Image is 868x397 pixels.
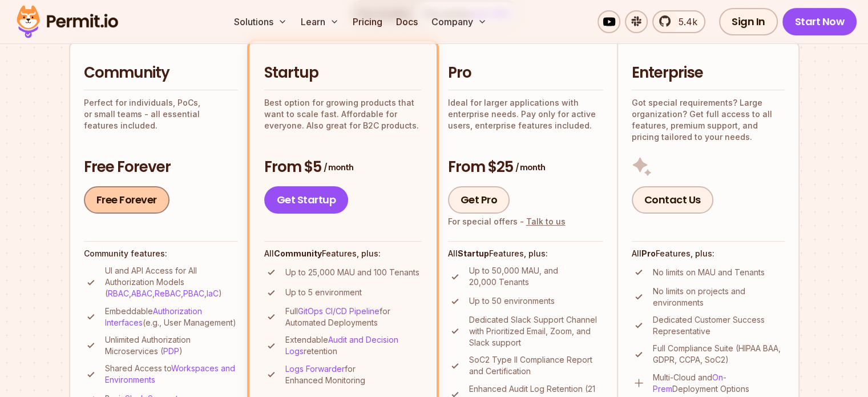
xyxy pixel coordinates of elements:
p: UI and API Access for All Authorization Models ( , , , , ) [105,265,238,299]
a: RBAC [108,288,129,298]
button: Company [427,10,491,33]
h2: Pro [448,63,603,83]
a: PDP [163,346,179,356]
strong: Pro [641,248,656,258]
a: 5.4k [652,10,705,33]
h4: All Features, plus: [264,248,422,259]
h3: Free Forever [84,157,238,178]
p: No limits on MAU and Tenants [653,267,765,278]
a: Get Pro [448,186,510,214]
p: Full for Automated Deployments [285,306,422,328]
h3: From $25 [448,157,603,178]
a: Pricing [348,10,387,33]
a: Docs [391,10,422,33]
a: Contact Us [632,186,713,214]
p: Extendable retention [285,334,422,357]
p: Up to 25,000 MAU and 100 Tenants [285,267,419,278]
a: Sign In [719,8,778,35]
p: Full Compliance Suite (HIPAA BAA, GDPR, CCPA, SoC2) [653,343,785,366]
a: Free Forever [84,186,169,214]
p: Up to 50 environments [469,295,555,307]
p: Up to 5 environment [285,287,362,298]
p: No limits on projects and environments [653,286,785,308]
p: Perfect for individuals, PoCs, or small teams - all essential features included. [84,97,238,131]
strong: Community [274,248,322,258]
h3: From $5 [264,157,422,178]
h4: Community features: [84,248,238,259]
p: for Enhanced Monitoring [285,363,422,386]
button: Learn [296,10,344,33]
div: For special offers - [448,216,566,227]
a: Talk to us [526,216,566,226]
p: Dedicated Slack Support Channel with Prioritized Email, Zoom, and Slack support [469,314,603,348]
span: 5.4k [672,15,697,29]
p: Up to 50,000 MAU, and 20,000 Tenants [469,265,603,288]
p: Embeddable (e.g., User Management) [105,306,238,328]
strong: Startup [458,248,489,258]
a: ABAC [131,288,152,298]
span: / month [324,162,353,173]
p: Ideal for larger applications with enterprise needs. Pay only for active users, enterprise featur... [448,97,603,131]
a: ReBAC [155,288,181,298]
span: / month [515,162,545,173]
button: Solutions [229,10,292,33]
p: Dedicated Customer Success Representative [653,314,785,337]
a: Get Startup [264,186,349,214]
p: Shared Access to [105,363,238,386]
a: Authorization Interfaces [105,306,202,327]
a: On-Prem [653,372,726,394]
p: Unlimited Authorization Microservices ( ) [105,334,238,357]
h2: Enterprise [632,63,785,83]
a: PBAC [183,288,204,298]
h4: All Features, plus: [448,248,603,259]
h4: All Features, plus: [632,248,785,259]
p: SoC2 Type II Compliance Report and Certification [469,354,603,377]
p: Best option for growing products that want to scale fast. Affordable for everyone. Also great for... [264,97,422,131]
h2: Startup [264,63,422,83]
p: Multi-Cloud and Deployment Options [653,372,785,395]
a: GitOps CI/CD Pipeline [298,306,380,316]
a: Audit and Decision Logs [285,335,398,356]
a: IaC [207,288,219,298]
h2: Community [84,63,238,83]
img: Permit logo [11,2,123,41]
p: Got special requirements? Large organization? Get full access to all features, premium support, a... [632,97,785,143]
a: Start Now [782,8,857,35]
a: Logs Forwarder [285,364,345,374]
